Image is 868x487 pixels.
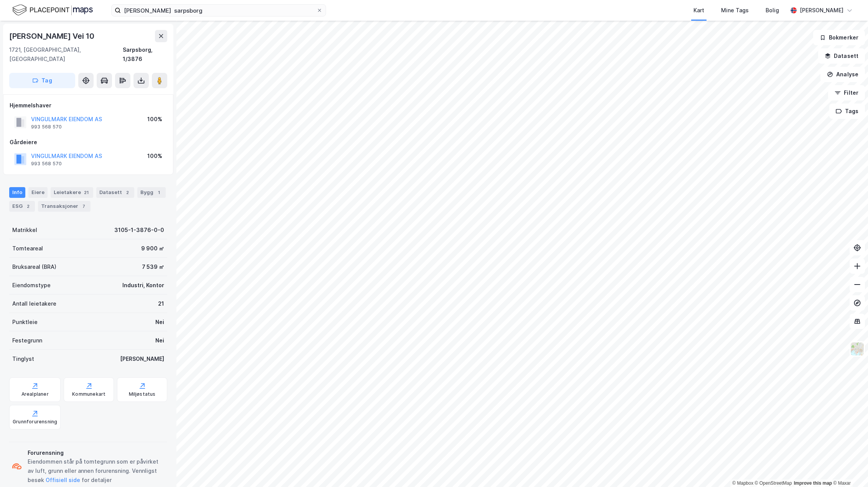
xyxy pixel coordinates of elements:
div: 21 [158,299,164,308]
div: Leietakere [51,187,93,198]
div: Industri, Kontor [122,281,164,290]
div: Eiere [28,187,48,198]
div: Hjemmelshaver [10,101,167,110]
button: Analyse [820,67,865,82]
div: 2 [124,189,131,196]
div: 1721, [GEOGRAPHIC_DATA], [GEOGRAPHIC_DATA] [9,45,123,64]
div: 7 539 ㎡ [142,262,164,271]
div: 993 568 570 [31,124,62,130]
div: Matrikkel [12,225,37,235]
div: Transaksjoner [38,201,91,212]
a: Improve this map [794,480,832,486]
div: Nei [155,336,164,345]
div: [PERSON_NAME] [800,6,843,15]
input: Søk på adresse, matrikkel, gårdeiere, leietakere eller personer [121,5,316,16]
div: Bruksareal (BRA) [12,262,56,271]
div: 7 [80,202,87,210]
div: Sarpsborg, 1/3876 [123,45,167,64]
button: Tags [829,104,865,119]
div: Grunnforurensning [13,419,57,425]
div: 993 568 570 [31,161,62,167]
div: Info [9,187,25,198]
div: 9 900 ㎡ [141,244,164,253]
div: Nei [155,318,164,327]
div: Tinglyst [12,354,34,364]
div: Bygg [137,187,166,198]
div: 21 [82,189,90,196]
div: Eiendommen står på tomtegrunn som er påvirket av luft, grunn eller annen forurensning. Vennligst ... [28,457,164,485]
div: Tomteareal [12,244,43,253]
div: Gårdeiere [10,138,167,147]
div: Mine Tags [721,6,749,15]
div: [PERSON_NAME] Vei 10 [9,30,96,42]
button: Bokmerker [813,30,865,45]
a: Mapbox [732,480,753,486]
div: Kontrollprogram for chat [830,450,868,487]
div: Kommunekart [72,391,105,397]
div: Eiendomstype [12,281,51,290]
div: Bolig [766,6,779,15]
a: OpenStreetMap [755,480,792,486]
div: Arealplaner [21,391,49,397]
div: ESG [9,201,35,212]
div: 100% [147,151,162,161]
img: logo.f888ab2527a4732fd821a326f86c7f29.svg [12,3,93,17]
div: Forurensning [28,448,164,457]
button: Tag [9,73,75,88]
div: 1 [155,189,163,196]
div: Miljøstatus [129,391,156,397]
div: Datasett [96,187,134,198]
button: Datasett [818,48,865,64]
div: 100% [147,115,162,124]
div: Antall leietakere [12,299,56,308]
div: [PERSON_NAME] [120,354,164,364]
img: Z [850,342,865,356]
div: Kart [693,6,704,15]
div: 3105-1-3876-0-0 [114,225,164,235]
button: Filter [828,85,865,100]
div: Festegrunn [12,336,42,345]
div: Punktleie [12,318,38,327]
div: 2 [24,202,32,210]
iframe: Chat Widget [830,450,868,487]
